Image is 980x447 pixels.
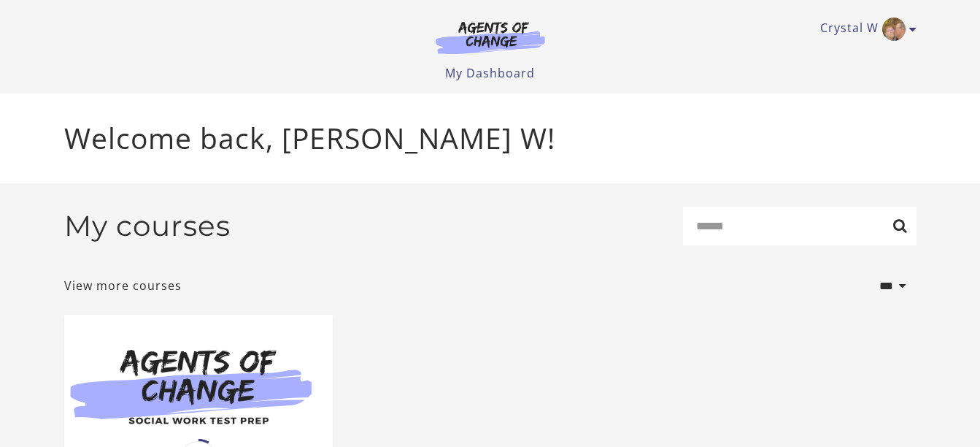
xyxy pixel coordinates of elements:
a: Toggle menu [820,18,909,41]
img: Agents of Change Logo [420,20,560,54]
a: My Dashboard [445,65,535,81]
p: Welcome back, [PERSON_NAME] W! [64,117,917,160]
h2: My courses [64,209,231,243]
a: View more courses [64,277,182,294]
